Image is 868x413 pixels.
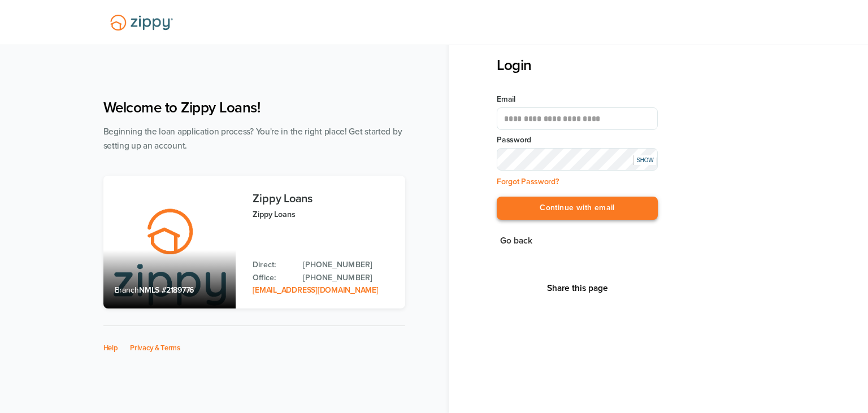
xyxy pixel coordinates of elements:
p: Direct: [253,259,292,271]
h1: Welcome to Zippy Loans! [103,99,405,116]
p: Zippy Loans [253,208,393,221]
span: Branch [115,285,140,295]
button: Go back [497,233,536,249]
h3: Zippy Loans [253,193,393,205]
a: Office Phone: 512-975-2947 [303,272,393,284]
span: Beginning the loan application process? You're in the right place! Get started by setting up an a... [103,127,402,151]
input: Input Password [497,148,658,171]
label: Email [497,94,658,105]
a: Forgot Password? [497,177,559,186]
label: Password [497,134,658,146]
img: Lender Logo [103,10,180,36]
a: Privacy & Terms [130,344,180,353]
button: Share This Page [544,282,611,294]
a: Help [103,344,118,353]
h3: Login [497,56,658,74]
a: Direct Phone: 512-975-2947 [303,259,393,271]
span: NMLS #2189776 [139,285,194,295]
a: Email Address: zippyguide@zippymh.com [253,285,378,295]
button: Continue with email [497,197,658,220]
div: SHOW [633,155,656,165]
input: Email Address [497,107,658,130]
p: Office: [253,272,292,284]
